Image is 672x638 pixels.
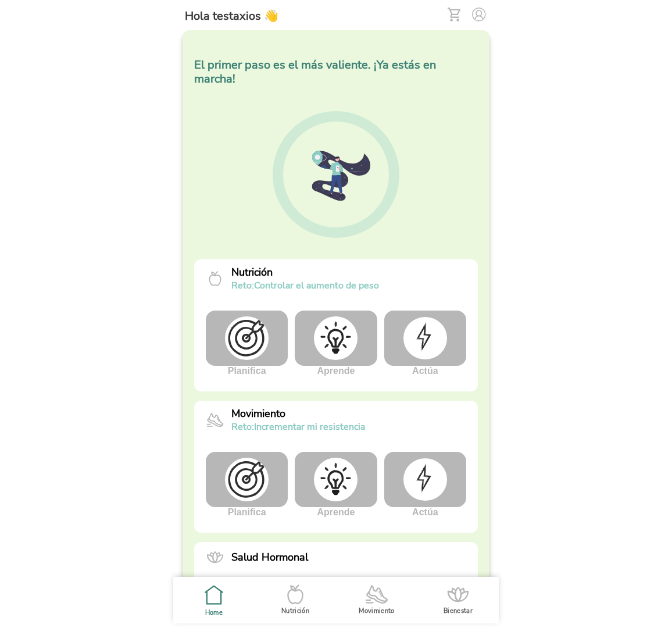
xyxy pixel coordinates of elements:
[231,420,365,433] p: Incrementar mi resistencia
[194,58,478,86] h5: El primer paso es el más valiente. ¡Ya estás en marcha!
[295,452,377,518] div: Aprende
[231,550,308,564] p: Salud Hormonal
[281,607,309,615] ion-label: Nutrición
[384,452,466,518] div: Actúa
[205,608,223,617] ion-label: Home
[231,407,365,420] p: Movimiento
[231,265,379,279] p: Nutrición
[359,607,395,615] ion-label: Movimiento
[185,9,278,23] h5: Hola testaxios 👋
[231,279,379,292] p: Controlar el aumento de peso
[295,311,377,376] div: Aprende
[231,279,254,292] span: reto:
[231,420,254,433] span: reto:
[206,311,288,376] div: Planifica
[206,452,288,518] div: Planifica
[384,311,466,376] div: Actúa
[444,607,473,615] ion-label: Bienestar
